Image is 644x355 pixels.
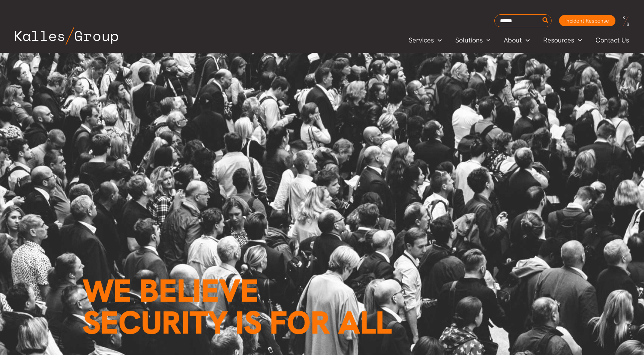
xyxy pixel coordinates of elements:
[82,270,391,343] span: We believe Security is for all
[483,35,491,46] span: Menu Toggle
[402,35,449,46] a: ServicesMenu Toggle
[596,35,629,46] span: Contact Us
[15,27,118,45] img: Kalles Group
[574,35,582,46] span: Menu Toggle
[541,15,550,27] button: Search
[455,35,483,46] span: Solutions
[504,35,522,46] span: About
[559,15,615,26] a: Incident Response
[522,35,530,46] span: Menu Toggle
[449,35,497,46] a: SolutionsMenu Toggle
[434,35,442,46] span: Menu Toggle
[402,34,636,46] nav: Primary Site Navigation
[589,35,636,46] a: Contact Us
[409,35,434,46] span: Services
[536,35,589,46] a: ResourcesMenu Toggle
[543,35,574,46] span: Resources
[497,35,536,46] a: AboutMenu Toggle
